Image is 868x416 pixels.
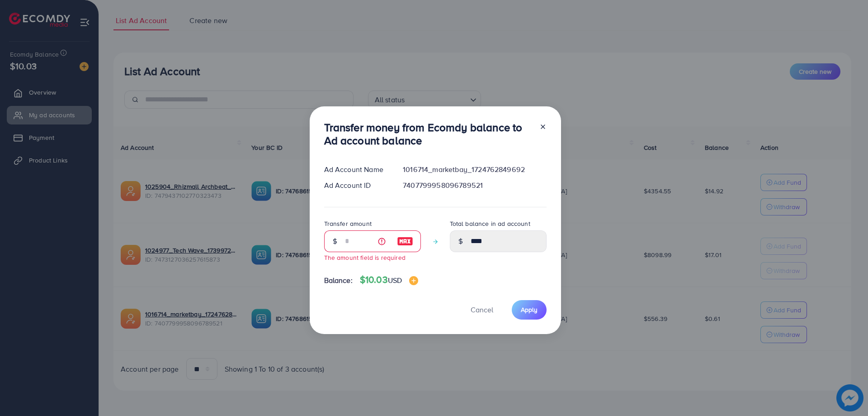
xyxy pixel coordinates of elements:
[450,219,530,228] label: Total balance in ad account
[397,236,413,247] img: image
[324,219,372,228] label: Transfer amount
[324,253,406,262] small: The amount field is required
[396,180,553,191] div: 7407799958096789521
[360,274,418,286] h4: $10.03
[388,275,402,285] span: USD
[317,180,396,191] div: Ad Account ID
[459,300,505,320] button: Cancel
[512,300,547,320] button: Apply
[324,121,532,147] h3: Transfer money from Ecomdy balance to Ad account balance
[396,164,553,175] div: 1016714_marketbay_1724762849692
[471,305,493,315] span: Cancel
[324,275,353,286] span: Balance:
[409,276,418,285] img: image
[317,164,396,175] div: Ad Account Name
[521,305,538,314] span: Apply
